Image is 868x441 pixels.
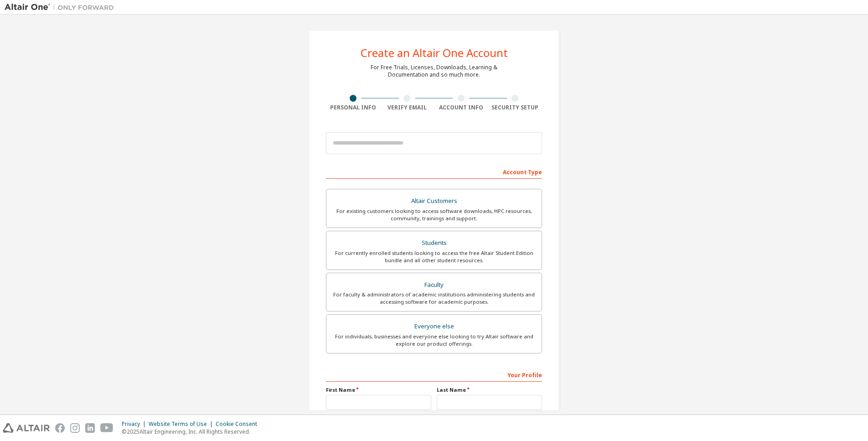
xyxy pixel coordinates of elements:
div: Personal Info [326,104,380,111]
label: First Name [326,386,431,394]
div: Website Terms of Use [149,420,216,428]
div: Privacy [122,420,149,428]
div: Account Type [326,164,542,179]
img: instagram.svg [70,423,80,433]
div: Security Setup [488,104,542,111]
div: Cookie Consent [216,420,263,428]
label: Last Name [437,386,542,394]
div: Your Profile [326,367,542,382]
div: For Free Trials, Licenses, Downloads, Learning & Documentation and so much more. [371,64,497,78]
div: Students [332,237,536,249]
div: Verify Email [380,104,434,111]
div: For faculty & administrators of academic institutions administering students and accessing softwa... [332,291,536,306]
img: facebook.svg [55,423,65,433]
img: linkedin.svg [85,423,95,433]
div: Create an Altair One Account [361,47,508,58]
div: Altair Customers [332,195,536,208]
img: youtube.svg [100,423,114,433]
div: For individuals, businesses and everyone else looking to try Altair software and explore our prod... [332,333,536,348]
img: altair_logo.svg [3,423,50,433]
div: Everyone else [332,320,536,333]
img: Altair One [5,3,119,12]
div: Account Info [434,104,488,111]
p: © 2025 Altair Engineering, Inc. All Rights Reserved. [122,428,263,436]
div: Faculty [332,279,536,291]
div: For currently enrolled students looking to access the free Altair Student Edition bundle and all ... [332,249,536,264]
div: For existing customers looking to access software downloads, HPC resources, community, trainings ... [332,208,536,222]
